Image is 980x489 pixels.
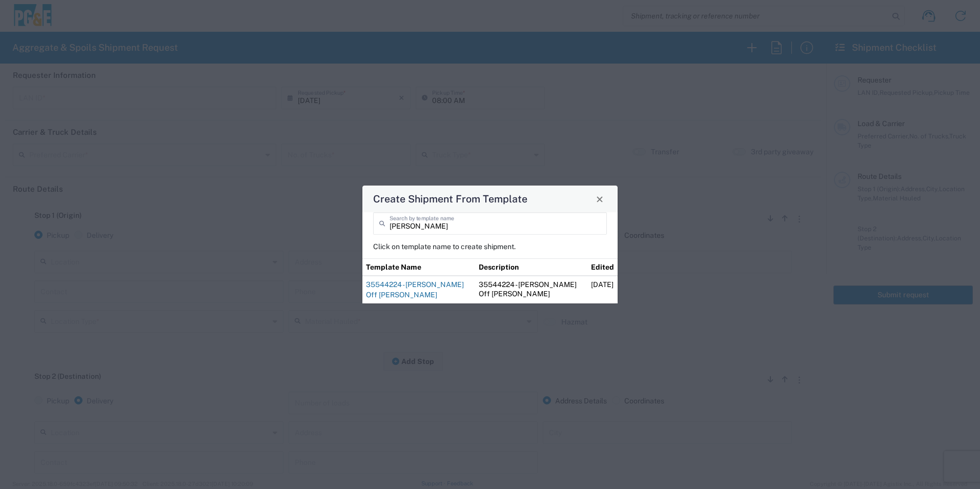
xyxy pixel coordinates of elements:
button: Close [593,192,607,206]
p: Click on template name to create shipment. [373,242,607,251]
a: 35544224 - [PERSON_NAME] Off [PERSON_NAME] [366,280,464,299]
td: [DATE] [587,276,618,303]
th: Edited [587,258,618,276]
th: Description [475,258,588,276]
th: Template Name [362,258,475,276]
td: 35544224 - [PERSON_NAME] Off [PERSON_NAME] [475,276,588,303]
table: Shipment templates [362,258,618,303]
h4: Create Shipment From Template [373,191,527,206]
